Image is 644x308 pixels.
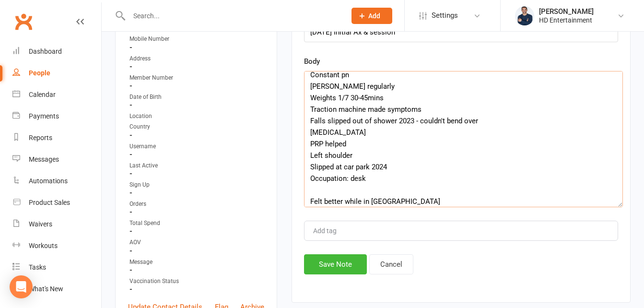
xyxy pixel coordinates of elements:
a: People [12,62,101,84]
div: Dashboard [29,47,62,55]
input: Add tag [312,225,346,237]
div: Message [129,258,264,267]
a: Workouts [12,235,101,257]
input: optional [304,22,618,42]
div: Reports [29,134,52,142]
strong: - [129,131,264,140]
strong: - [129,227,264,236]
div: Product Sales [29,199,70,206]
a: Automations [12,170,101,192]
a: Product Sales [12,192,101,213]
div: Last Active [129,161,264,170]
div: Orders [129,200,264,209]
button: Save Note [304,254,367,274]
strong: - [129,285,264,294]
a: Reports [12,127,101,149]
strong: - [129,43,264,52]
button: Cancel [369,254,413,274]
div: Total Spend [129,219,264,228]
a: What's New [12,278,101,300]
strong: - [129,189,264,197]
strong: - [129,247,264,255]
div: Vaccination Status [129,277,264,286]
div: [PERSON_NAME] [539,7,594,16]
input: Search... [126,9,339,23]
strong: - [129,208,264,216]
strong: - [129,101,264,109]
a: Tasks [12,257,101,278]
span: Add [368,12,380,20]
div: Payments [29,112,59,120]
div: Calendar [29,91,56,98]
div: Messages [29,155,59,163]
strong: - [129,266,264,274]
a: Waivers [12,213,101,235]
div: Waivers [29,220,52,228]
strong: - [129,150,264,159]
strong: - [129,62,264,71]
strong: - [129,169,264,178]
div: Country [129,122,264,131]
div: Tasks [29,263,46,271]
label: Body [304,56,320,67]
a: Dashboard [12,41,101,62]
div: Username [129,142,264,151]
div: HD Entertainment [539,16,594,24]
div: Automations [29,177,68,185]
div: AOV [129,238,264,247]
div: Mobile Number [129,35,264,44]
button: Add [351,8,392,24]
div: Open Intercom Messenger [10,275,33,298]
a: Payments [12,106,101,127]
div: Date of Birth [129,93,264,102]
img: thumb_image1646563817.png [515,6,534,25]
a: Messages [12,149,101,170]
strong: - [129,82,264,90]
div: Address [129,54,264,63]
textarea: [PERSON_NAME] ' Decompression of spine' DOB: [DEMOGRAPHIC_DATA] Mid back pain - only dull pain In... [304,71,623,207]
div: What's New [29,285,63,293]
div: People [29,69,50,77]
div: Member Number [129,73,264,83]
div: Sign Up [129,180,264,190]
a: Clubworx [12,10,35,34]
div: Workouts [29,242,58,249]
span: Settings [432,5,458,26]
div: Location [129,112,264,121]
a: Calendar [12,84,101,106]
